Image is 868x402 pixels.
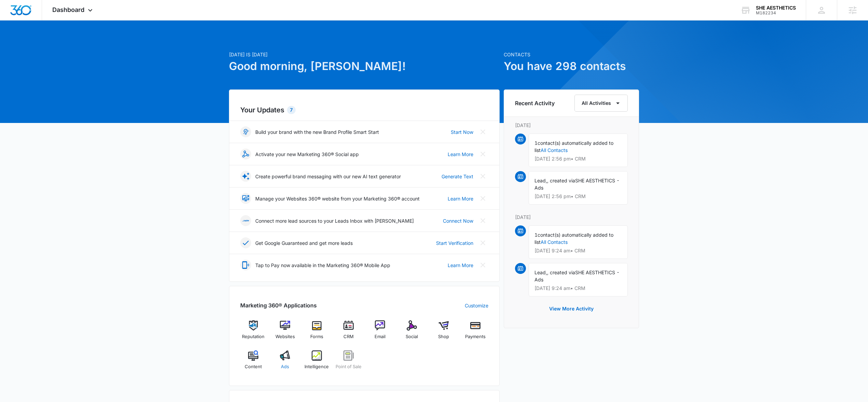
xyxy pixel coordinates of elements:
span: Email [375,333,385,340]
span: Websites [275,333,295,340]
a: Content [240,350,267,375]
span: Ads [281,363,289,370]
p: [DATE] 2:56 pm • CRM [534,156,622,161]
span: Content [245,363,262,370]
span: Forms [310,333,323,340]
p: [DATE] 9:24 am • CRM [534,248,622,253]
a: Generate Text [442,173,473,180]
button: Close [477,193,488,204]
span: Dashboard [52,6,84,13]
a: Start Now [451,128,473,136]
a: Point of Sale [335,350,362,375]
p: Connect more lead sources to your Leads Inbox with [PERSON_NAME] [255,217,414,224]
span: Intelligence [304,363,329,370]
button: Close [477,126,488,137]
a: Customize [465,302,488,309]
h6: Recent Activity [515,99,555,107]
p: Get Google Guaranteed and get more leads [255,239,353,247]
button: Close [477,171,488,182]
span: Social [406,333,418,340]
button: Close [477,237,488,248]
a: Payments [462,320,488,345]
p: [DATE] [515,122,628,129]
a: All Contacts [541,147,568,153]
a: Ads [272,350,298,375]
a: CRM [335,320,362,345]
span: Lead, [534,178,547,183]
p: [DATE] is [DATE] [229,51,500,58]
a: Websites [272,320,298,345]
span: Point of Sale [336,363,362,370]
span: Payments [465,333,486,340]
span: Shop [438,333,449,340]
span: 1 [534,140,538,146]
a: Social [399,320,425,345]
span: CRM [343,333,354,340]
a: Start Verification [436,239,473,247]
p: Tap to Pay now available in the Marketing 360® Mobile App [255,262,390,269]
a: Shop [431,320,457,345]
div: 7 [287,106,296,114]
div: account id [756,11,796,15]
div: account name [756,5,796,11]
span: , created via [547,178,575,183]
button: View More Activity [542,301,600,317]
span: Lead, [534,269,547,275]
span: SHE AESTHETICS - Ads [534,178,620,191]
h1: Good morning, [PERSON_NAME]! [229,58,500,74]
span: contact(s) automatically added to list [534,140,613,153]
p: [DATE] 9:24 am • CRM [534,286,622,291]
a: Email [367,320,393,345]
h1: You have 298 contacts [504,58,639,74]
a: Learn More [448,262,473,269]
h2: Marketing 360® Applications [240,301,317,309]
button: Close [477,215,488,226]
p: Create powerful brand messaging with our new AI text generator [255,173,401,180]
a: Connect Now [443,217,473,224]
span: SHE AESTHETICS - Ads [534,269,620,282]
p: [DATE] [515,213,628,221]
span: contact(s) automatically added to list [534,232,613,245]
a: Intelligence [304,350,330,375]
p: Build your brand with the new Brand Profile Smart Start [255,128,379,136]
span: Reputation [242,333,265,340]
button: Close [477,149,488,160]
button: All Activities [574,95,628,112]
p: Contacts [504,51,639,58]
h2: Your Updates [240,105,488,115]
a: Forms [304,320,330,345]
p: Activate your new Marketing 360® Social app [255,151,359,158]
a: Reputation [240,320,267,345]
button: Close [477,260,488,271]
a: All Contacts [541,239,568,245]
span: 1 [534,232,538,238]
span: , created via [547,269,575,275]
a: Learn More [448,195,473,202]
p: Manage your Websites 360® website from your Marketing 360® account [255,195,420,202]
a: Learn More [448,151,473,158]
p: [DATE] 2:56 pm • CRM [534,194,622,199]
